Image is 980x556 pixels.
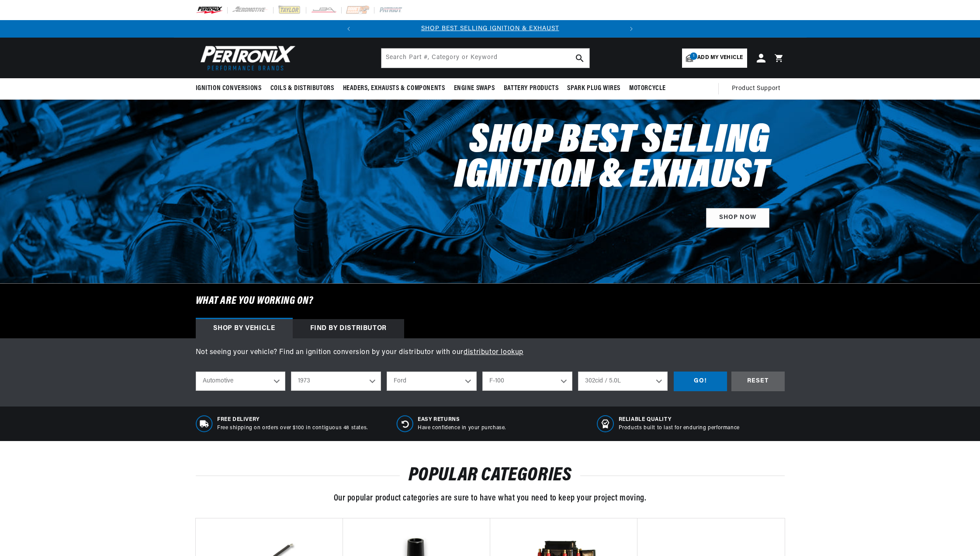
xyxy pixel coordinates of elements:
[357,24,623,34] div: Announcement
[270,84,334,93] span: Coils & Distributors
[196,319,293,338] div: Shop by vehicle
[450,78,499,99] summary: Engine Swaps
[217,424,368,432] p: Free shipping on orders over $100 in contiguous 48 states.
[464,349,523,356] a: distributor lookup
[619,424,740,432] p: Products built to last for enduring performance
[196,84,262,93] span: Ignition Conversions
[567,84,620,93] span: Spark Plug Wires
[387,372,477,391] select: Make
[682,49,747,68] a: 1Add my vehicle
[174,284,807,319] h6: What are you working on?
[418,424,506,432] p: Have confidence in your purchase.
[690,52,697,60] span: 1
[731,372,785,391] div: RESET
[396,124,769,194] h2: Shop Best Selling Ignition & Exhaust
[623,20,640,38] button: Translation missing: en.sections.announcements.next_announcement
[421,25,559,32] a: SHOP BEST SELLING IGNITION & EXHAUST
[706,208,769,228] a: SHOP NOW
[629,84,666,93] span: Motorcycle
[454,84,495,93] span: Engine Swaps
[357,24,623,34] div: 1 of 2
[619,416,740,424] span: RELIABLE QUALITY
[732,78,785,99] summary: Product Support
[625,78,670,99] summary: Motorcycle
[293,319,404,338] div: Find by Distributor
[570,49,589,68] button: search button
[732,84,780,94] span: Product Support
[674,372,727,391] div: GO!
[563,78,625,99] summary: Spark Plug Wires
[196,43,296,73] img: Pertronix
[196,372,286,391] select: Ride Type
[578,372,668,391] select: Engine
[343,84,445,93] span: Headers, Exhausts & Components
[482,372,572,391] select: Model
[504,84,559,93] span: Battery Products
[217,416,368,424] span: Free Delivery
[291,372,381,391] select: Year
[697,54,743,62] span: Add my vehicle
[339,78,450,99] summary: Headers, Exhausts & Components
[381,49,589,68] input: Search Part #, Category or Keyword
[174,20,807,38] slideshow-component: Translation missing: en.sections.announcements.announcement_bar
[418,416,506,424] span: Easy Returns
[499,78,563,99] summary: Battery Products
[266,78,339,99] summary: Coils & Distributors
[196,78,266,99] summary: Ignition Conversions
[196,347,785,358] p: Not seeing your vehicle? Find an ignition conversion by your distributor with our
[340,20,357,38] button: Translation missing: en.sections.announcements.previous_announcement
